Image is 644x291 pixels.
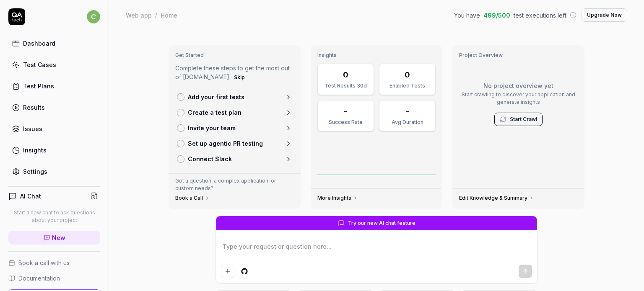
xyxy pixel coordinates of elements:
a: More Insights [317,195,358,201]
div: - [406,106,409,117]
div: Test Cases [23,60,56,69]
p: Set up agentic PR testing [188,139,263,148]
a: Edit Knowledge & Summary [459,195,534,201]
p: Got a question, a complex application, or custom needs? [175,177,294,192]
a: Book a Call [175,195,210,201]
p: Connect Slack [188,155,232,163]
button: Skip [232,72,247,82]
p: No project overview yet [459,81,578,90]
div: Home [161,11,177,19]
button: Add attachment [221,265,234,278]
div: Issues [23,124,42,133]
div: 0 [405,69,410,80]
h4: AI Chat [20,192,41,201]
div: / [155,11,157,19]
a: Start Crawl [510,116,537,123]
div: Dashboard [23,39,55,48]
div: Settings [23,167,47,176]
p: Complete these steps to get the most out of [DOMAIN_NAME]. [175,64,294,82]
div: Results [23,103,45,112]
span: test executions left [514,11,566,20]
div: 0 [343,69,348,80]
div: Avg Duration [384,118,430,126]
a: Documentation [8,274,100,283]
span: Documentation [18,274,60,283]
span: New [52,233,65,242]
a: Test Plans [8,78,100,94]
a: Issues [8,121,100,137]
div: Test Results 30d [323,82,369,90]
span: Book a call with us [18,258,70,267]
div: Insights [23,146,47,155]
span: Try our new AI chat feature [348,219,415,227]
a: Dashboard [8,35,100,52]
a: Results [8,99,100,116]
p: Start a new chat to ask questions about your project [8,209,100,224]
a: Invite your team [174,120,296,136]
p: Start crawling to discover your application and generate insights [459,91,578,106]
a: Connect Slack [174,151,296,167]
span: c [87,10,100,23]
div: - [344,106,347,117]
a: Book a call with us [8,258,100,267]
a: New [8,231,100,245]
h3: Insights [317,52,436,59]
span: 499 / 500 [483,11,510,20]
a: Set up agentic PR testing [174,136,296,151]
div: Test Plans [23,82,54,90]
p: Add your first tests [188,93,244,101]
a: Create a test plan [174,105,296,120]
button: c [87,8,100,25]
span: You have [454,11,480,20]
button: Upgrade Now [582,8,627,22]
a: Insights [8,142,100,158]
a: Test Cases [8,57,100,73]
p: Create a test plan [188,108,241,117]
a: Settings [8,163,100,180]
div: Enabled Tests [384,82,430,90]
a: Add your first tests [174,89,296,105]
p: Invite your team [188,124,236,132]
h3: Project Overview [459,52,578,59]
div: Web app [126,11,152,19]
div: Success Rate [323,118,369,126]
h3: Get Started [175,52,294,59]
